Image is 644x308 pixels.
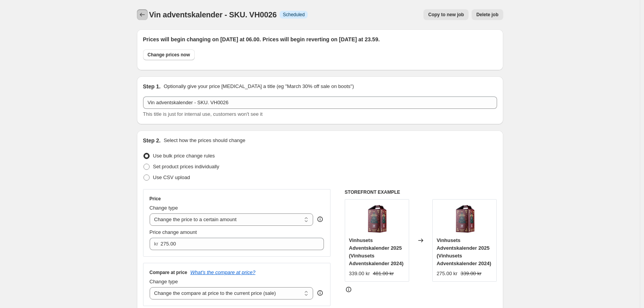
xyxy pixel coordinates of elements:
[437,237,491,266] span: Vinhusets Adventskalender 2025 (Vinhusets Adventskalender 2024)
[316,215,324,223] div: help
[153,164,219,169] span: Set product prices individually
[137,9,148,20] button: Price change jobs
[361,203,392,234] img: Adventskalender_den_nye_80x.jpg
[283,12,305,18] span: Scheduled
[191,269,256,275] button: What's the compare at price?
[149,10,277,19] span: Vin adventskalender - SKU. VH0026
[437,270,457,278] div: 275.00 kr
[143,49,195,60] button: Change prices now
[349,270,370,278] div: 339.00 kr
[150,229,197,235] span: Price change amount
[148,52,190,58] span: Change prices now
[428,12,464,18] span: Copy to new job
[373,270,394,278] strike: 481.00 kr
[143,137,161,144] h2: Step 2.
[150,205,178,211] span: Change type
[143,96,497,109] input: 30% off holiday sale
[449,203,480,234] img: Adventskalender_den_nye_80x.jpg
[316,289,324,297] div: help
[143,83,161,90] h2: Step 1.
[153,153,215,159] span: Use bulk price change rules
[150,269,187,276] h3: Compare at price
[150,196,161,202] h3: Price
[423,9,469,20] button: Copy to new job
[460,270,481,278] strike: 339.00 kr
[143,36,497,43] h2: Prices will begin changing on [DATE] at 06.00. Prices will begin reverting on [DATE] at 23.59.
[476,12,498,18] span: Delete job
[164,137,245,144] p: Select how the prices should change
[349,237,404,266] span: Vinhusets Adventskalender 2025 (Vinhusets Adventskalender 2024)
[154,241,158,247] span: kr
[150,279,178,284] span: Change type
[143,111,263,117] span: This title is just for internal use, customers won't see it
[345,189,497,195] h6: STOREFRONT EXAMPLE
[164,83,354,90] p: Optionally give your price [MEDICAL_DATA] a title (eg "March 30% off sale on boots")
[153,174,190,180] span: Use CSV upload
[160,238,312,250] input: 80.00
[472,9,503,20] button: Delete job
